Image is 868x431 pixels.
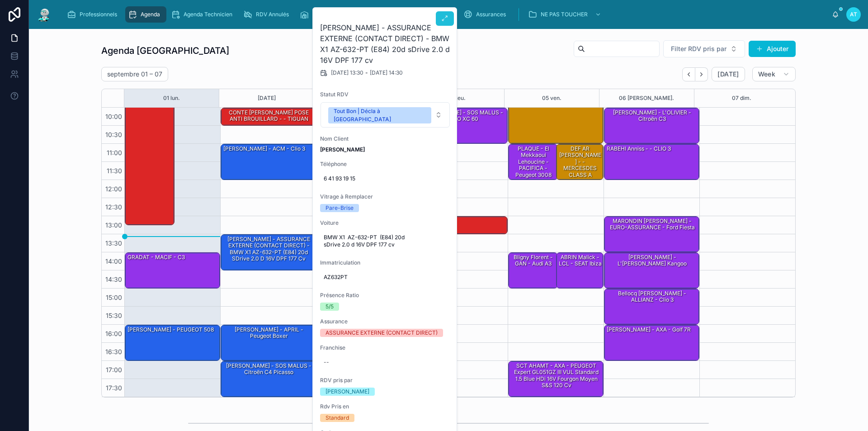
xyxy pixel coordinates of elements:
[850,11,857,18] span: AT
[510,253,557,268] div: Bligny Florent - GAN - Audi A3
[258,89,276,107] button: [DATE]
[60,5,832,24] div: scrollable content
[184,11,232,18] span: Agenda Technicien
[413,108,507,143] div: [PERSON_NAME] - SOS MALUS - VOLVO XC 60
[606,145,672,153] div: RABEHI Anniss - - CLIO 3
[604,325,699,360] div: [PERSON_NAME] - AXA - Golf 7R
[320,22,450,66] h2: [PERSON_NAME] - ASSURANCE EXTERNE (CONTACT DIRECT) - BMW X1 AZ-632-PT (E84) 20d sDrive 2.0 d 16V ...
[325,303,334,311] div: 5/5
[682,67,695,81] button: Back
[509,90,603,143] div: Toit pano - [PERSON_NAME] - AXA - cupra born
[461,6,512,23] a: Assurances
[365,69,368,76] span: -
[542,89,561,107] div: 05 ven.
[324,274,447,281] span: AZ632PT
[509,144,557,180] div: PLAQUE - El Mekkaoui Lehoucine - PACIFICA - peugeot 3008
[127,326,215,334] div: [PERSON_NAME] - PEUGEOT 508
[36,7,52,22] img: App logo
[557,144,604,180] div: DEF AR [PERSON_NAME] - - MERCESDES CLASS A
[321,102,450,128] button: Select Button
[509,253,557,288] div: Bligny Florent - GAN - Audi A3
[127,253,186,261] div: GRADAT - MACIF - C3
[325,204,354,212] div: Pare-Brise
[103,330,124,337] span: 16:00
[104,294,124,301] span: 15:00
[320,193,450,200] span: Vitrage à Remplacer
[125,325,220,360] div: [PERSON_NAME] - PEUGEOT 508
[671,44,726,53] span: Filter RDV pris par
[325,388,369,396] div: [PERSON_NAME]
[103,239,124,247] span: 13:30
[80,11,117,18] span: Professionnels
[104,312,124,319] span: 15:30
[163,89,180,107] button: 01 lun.
[510,145,557,179] div: PLAQUE - El Mekkaoui Lehoucine - PACIFICA - peugeot 3008
[331,69,363,76] span: [DATE] 13:30
[221,235,316,270] div: [PERSON_NAME] - ASSURANCE EXTERNE (CONTACT DIRECT) - BMW X1 AZ-632-PT (E84) 20d sDrive 2.0 d 16V ...
[604,108,699,143] div: [PERSON_NAME] - L'OLIVIER - Citroën c3
[752,67,796,81] button: Week
[604,253,699,288] div: [PERSON_NAME] - L'[PERSON_NAME] kangoo
[297,6,332,23] a: Rack
[141,11,160,18] span: Agenda
[104,167,124,175] span: 11:30
[320,161,450,168] span: Téléphone
[324,359,329,366] div: --
[606,289,698,304] div: Bellocq [PERSON_NAME] - ALLIANZ - Clio 3
[525,6,606,23] a: NE PAS TOUCHER
[325,414,349,422] div: Standard
[103,131,124,138] span: 10:30
[370,69,403,76] span: [DATE] 14:30
[104,149,124,156] span: 11:00
[222,326,315,341] div: [PERSON_NAME] - APRIL - Peugeot boxer
[222,109,315,123] div: CONTE [PERSON_NAME] POSE ANTI BROUILLARD - - TIGUAN
[222,145,306,153] div: [PERSON_NAME] - ACM - Clio 3
[380,6,459,23] a: Dossiers Non Envoyés
[320,292,450,299] span: Présence Ratio
[103,348,124,355] span: 16:30
[414,109,507,123] div: [PERSON_NAME] - SOS MALUS - VOLVO XC 60
[320,344,450,351] span: Franchise
[510,362,603,390] div: SCT AHAMT - AXA - PEUGEOT Expert GL051GZ III VUL Standard 1.5 Blue HDi 16V Fourgon moyen S&S 120 cv
[103,185,124,193] span: 12:00
[104,384,124,392] span: 17:30
[663,40,745,57] button: Select Button
[606,253,698,268] div: [PERSON_NAME] - L'[PERSON_NAME] kangoo
[334,107,426,123] div: Tout Bon | Décla à [GEOGRAPHIC_DATA]
[324,234,447,248] span: BMW X1 AZ-632-PT (E84) 20d sDrive 2.0 d 16V DPF 177 cv
[320,146,365,153] strong: [PERSON_NAME]
[107,70,162,79] h2: septembre 01 – 07
[325,329,438,337] div: ASSURANCE EXTERNE (CONTACT DIRECT)
[103,275,124,283] span: 14:30
[320,318,450,325] span: Assurance
[320,135,450,142] span: Nom Client
[558,253,603,268] div: ABRIN Malick - LCL - SEAT Ibiza
[717,70,739,78] span: [DATE]
[221,325,316,360] div: [PERSON_NAME] - APRIL - Peugeot boxer
[558,145,603,179] div: DEF AR [PERSON_NAME] - - MERCESDES CLASS A
[125,72,174,225] div: Seb absent la matinée - -
[103,221,124,229] span: 13:00
[695,67,708,81] button: Next
[606,217,698,232] div: MARONDIN [PERSON_NAME] - EURO-ASSURANCE - Ford fiesta
[168,6,239,23] a: Agenda Technicien
[749,41,796,57] a: Ajouter
[222,362,315,377] div: [PERSON_NAME] - SOS MALUS - Citroën C4 Picasso
[103,113,124,120] span: 10:00
[125,253,220,288] div: GRADAT - MACIF - C3
[221,108,316,125] div: CONTE [PERSON_NAME] POSE ANTI BROUILLARD - - TIGUAN
[509,361,603,397] div: SCT AHAMT - AXA - PEUGEOT Expert GL051GZ III VUL Standard 1.5 Blue HDi 16V Fourgon moyen S&S 120 cv
[604,289,699,324] div: Bellocq [PERSON_NAME] - ALLIANZ - Clio 3
[64,6,123,23] a: Professionnels
[712,67,745,81] button: [DATE]
[604,144,699,180] div: RABEHI Anniss - - CLIO 3
[619,89,674,107] button: 06 [PERSON_NAME].
[320,403,450,410] span: Rdv Pris en
[413,217,507,234] div: 🕒 RÉUNION - -
[604,217,699,252] div: MARONDIN [PERSON_NAME] - EURO-ASSURANCE - Ford fiesta
[732,89,751,107] button: 07 dim.
[221,361,316,397] div: [PERSON_NAME] - SOS MALUS - Citroën C4 Picasso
